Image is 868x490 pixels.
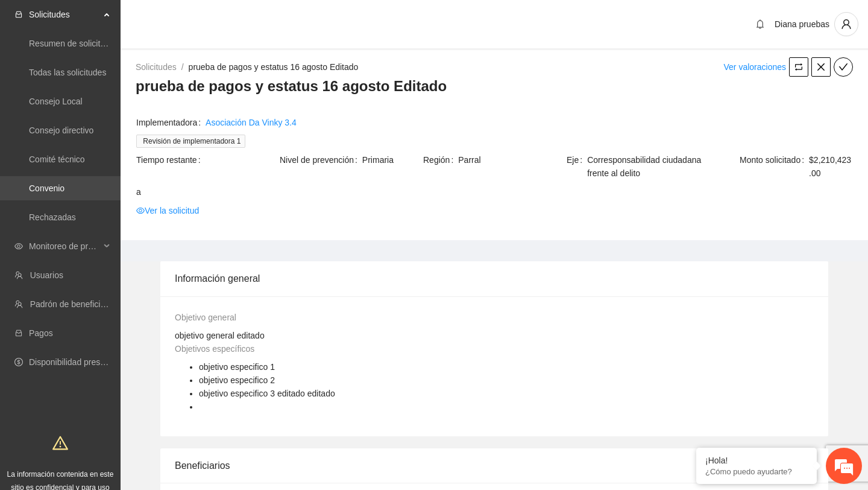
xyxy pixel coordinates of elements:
[199,389,335,398] span: objetivo especifico 3 editado editado
[136,153,206,167] span: Tiempo restante
[181,62,184,72] span: /
[136,116,206,129] span: Implementadora
[189,62,359,72] a: prueba de pagos y estatus 16 agosto Editado
[175,344,254,354] span: Objetivos específicos
[29,39,165,48] a: Resumen de solicitudes por aprobar
[29,2,100,27] span: Solicitudes
[136,206,145,215] span: eye
[423,153,458,167] span: Región
[199,362,275,372] span: objetivo especifico 1
[280,153,362,167] span: Nivel de prevención
[14,10,23,19] span: inbox
[52,435,68,451] span: warning
[175,331,265,340] span: objetivo general editado
[29,183,64,193] a: Convenio
[834,57,853,77] button: check
[790,62,808,72] span: retweet
[29,68,106,77] a: Todas las solicitudes
[811,57,831,77] button: close
[29,154,85,164] a: Comité técnico
[362,153,422,167] span: Primaria
[834,12,858,36] button: user
[175,261,814,296] div: Información general
[705,467,808,476] p: ¿Cómo puedo ayudarte?
[14,242,23,250] span: eye
[567,153,587,180] span: Eje
[835,19,858,30] span: user
[30,270,63,280] a: Usuarios
[29,328,53,338] a: Pagos
[751,19,769,29] span: bell
[587,153,709,180] span: Corresponsabilidad ciudadana frente al delito
[834,62,852,72] span: check
[29,234,100,258] span: Monitoreo de proyectos
[30,299,119,309] a: Padrón de beneficiarios
[136,62,177,72] a: Solicitudes
[136,204,199,217] a: eyeVer la solicitud
[136,185,852,199] span: a
[29,357,132,367] a: Disponibilidad presupuestal
[789,57,808,77] button: retweet
[29,212,76,222] a: Rechazadas
[458,153,565,167] span: Parral
[136,135,245,148] span: Revisión de implementadora 1
[175,313,236,322] span: Objetivo general
[29,126,93,135] a: Consejo directivo
[206,116,297,129] a: Asociación Da Vinky 3.4
[723,62,786,72] a: Ver valoraciones
[199,375,275,385] span: objetivo especifico 2
[136,77,853,96] h3: prueba de pagos y estatus 16 agosto Editado
[750,14,770,34] button: bell
[775,19,829,29] span: Diana pruebas
[29,97,83,106] a: Consejo Local
[705,456,808,465] div: ¡Hola!
[809,153,852,180] span: $2,210,423.00
[740,153,809,180] span: Monto solicitado
[812,62,830,72] span: close
[175,448,814,483] div: Beneficiarios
